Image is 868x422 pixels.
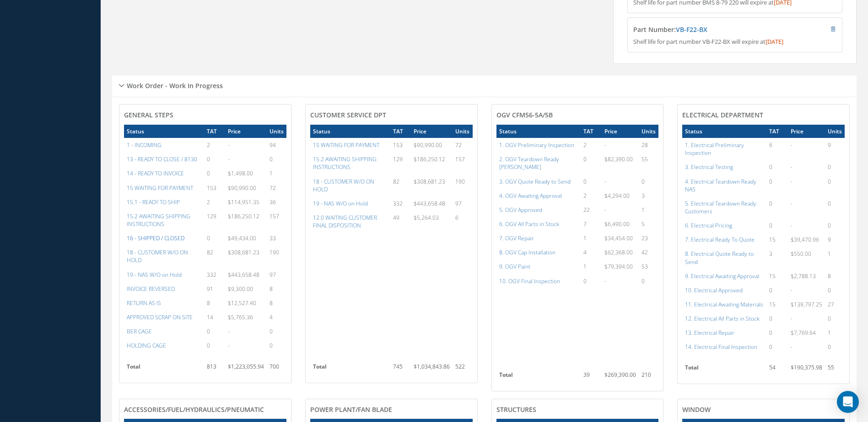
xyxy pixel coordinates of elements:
td: 129 [390,152,411,174]
td: 55 [825,361,845,379]
div: Open Intercom Messenger [837,391,859,413]
a: 8. Electrical Quote Ready to Send [685,250,754,265]
th: Units [453,125,472,138]
a: 15 WAITING FOR PAYMENT [313,141,379,149]
a: VB-F22-BX [676,25,707,34]
span: $443,658.48 [228,271,259,279]
a: 14. Electrical Final Inspection [685,343,757,351]
td: 0 [766,218,788,232]
th: Status [496,125,581,138]
td: 6 [453,211,472,232]
th: Price [788,125,825,138]
td: 15 [766,269,788,283]
a: 15.2 AWAITING SHIPPING INSTRUCTIONS [313,155,377,171]
span: - [791,286,793,294]
td: 3 [639,189,658,203]
td: 27 [825,297,845,311]
span: $6,490.00 [604,220,630,228]
td: 0 [204,152,225,166]
a: 12. Electrical All Parts in Stock [685,315,760,322]
td: 0 [766,340,788,354]
span: $1,034,843.86 [414,363,450,370]
td: 0 [204,324,225,338]
td: 23 [639,231,658,245]
span: $39,470.96 [791,236,819,243]
span: $114,951.35 [228,198,259,206]
td: 8 [825,269,845,283]
td: 0 [639,274,658,288]
h4: Accessories/Fuel/Hydraulics/Pneumatic [124,406,286,414]
td: 1 [267,166,286,180]
td: 2 [204,195,225,209]
td: 157 [453,152,472,174]
td: 153 [204,181,225,195]
a: 8. OGV Cap Installation [499,248,555,256]
h4: Window [682,406,845,414]
td: 8 [267,296,286,310]
a: 5. Electrical Teardown Ready Customers [685,200,756,215]
td: 1 [825,247,845,269]
td: 3 [766,247,788,269]
a: 15.2 AWAITING SHIPPING INSTRUCTIONS [127,212,190,228]
td: 39 [581,368,602,386]
td: 1 [581,231,602,245]
span: - [228,141,230,149]
td: 15 [766,232,788,247]
a: 1. OGV Preliminary Inspection [499,141,574,149]
td: 2 [204,138,225,152]
th: Units [825,125,845,138]
a: 12.0 WAITING CUSTOMER FINAL DISPOSITION [313,214,377,229]
td: 72 [267,181,286,195]
th: Price [225,125,267,138]
a: 16 - SHIPPED / CLOSED [127,234,184,242]
td: 94 [267,138,286,152]
td: 0 [825,283,845,297]
th: Status [124,125,204,138]
a: 10. Electrical Approved [685,286,743,294]
td: 0 [825,160,845,174]
th: Total [682,361,766,379]
td: 82 [204,245,225,267]
td: 745 [390,360,411,378]
th: Price [602,125,639,138]
h4: OGV CFM56-5A/5B [496,111,659,119]
span: $7,769.64 [791,329,816,337]
span: $62,368.00 [604,248,633,256]
td: 53 [639,259,658,274]
a: 13 - READY TO CLOSE / 8130 [127,155,197,163]
a: 9. Electrical Awaiting Approval [685,272,759,280]
span: $269,390.00 [604,371,636,379]
span: - [228,327,230,335]
a: 3. OGV Quote Ready to Send [499,178,571,185]
span: - [791,163,793,171]
a: 18 - CUSTOMER W/O ON HOLD [127,248,188,264]
td: 0 [267,338,286,353]
td: 42 [639,245,658,259]
td: 8 [267,282,286,296]
span: $9,300.00 [228,285,253,293]
a: 3. Electrical Testing [685,163,733,171]
td: 55 [639,152,658,174]
td: 0 [204,231,225,245]
span: - [604,178,606,185]
a: 2. OGV Teardown Ready [PERSON_NAME] [499,155,559,171]
span: $443,658.48 [414,200,445,207]
td: 0 [267,152,286,166]
a: HOLDING CAGE [127,342,166,349]
td: 97 [267,268,286,282]
td: 9 [825,138,845,160]
a: INVOICE REVERSED [127,285,175,293]
td: 22 [581,203,602,217]
td: 82 [390,174,411,196]
td: 7 [581,217,602,231]
a: 4. Electrical Teardown Ready NAS [685,178,756,193]
a: APPROVED SCRAP ON SITE [127,313,193,321]
td: 0 [766,311,788,326]
a: 6. Electrical Pricing [685,222,732,229]
td: 28 [639,138,658,152]
span: - [791,222,793,229]
td: 49 [390,211,411,232]
span: - [604,277,606,285]
p: Shelf life for part number VB-F22-BX will expire at [633,37,836,47]
a: 11. Electrical Awaiting Materials [685,301,763,308]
